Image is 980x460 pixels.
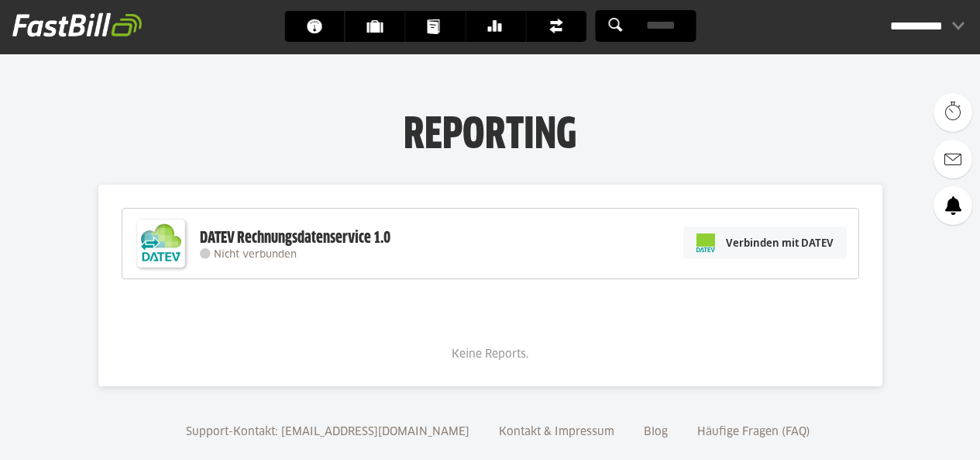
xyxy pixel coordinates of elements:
[487,11,513,42] span: Banking
[493,427,620,438] a: Kontakt & Impressum
[861,413,965,452] iframe: Öffnet ein Widget, in dem Sie weitere Informationen finden
[12,12,142,37] img: fastbill_logo_white.png
[155,109,825,150] h1: Reporting
[692,427,816,438] a: Häufige Fragen (FAQ)
[427,11,452,42] span: Dokumente
[366,11,392,42] span: Kunden
[526,11,586,42] a: Finanzen
[683,227,847,259] a: Verbinden mit DATEV
[405,11,465,42] a: Dokumente
[696,233,715,252] img: pi-datev-logo-farbig-24.svg
[548,11,573,42] span: Finanzen
[284,11,344,42] a: Dashboard
[638,427,673,438] a: Blog
[130,213,192,275] img: DATEV-Datenservice Logo
[726,235,834,251] span: Verbinden mit DATEV
[466,11,525,42] a: Banking
[200,228,390,248] div: DATEV Rechnungsdatenservice 1.0
[181,427,475,438] a: Support-Kontakt: [EMAIL_ADDRESS][DOMAIN_NAME]
[214,250,297,260] span: Nicht verbunden
[345,11,404,42] a: Kunden
[306,11,332,42] span: Dashboard
[452,349,529,360] span: Keine Reports.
